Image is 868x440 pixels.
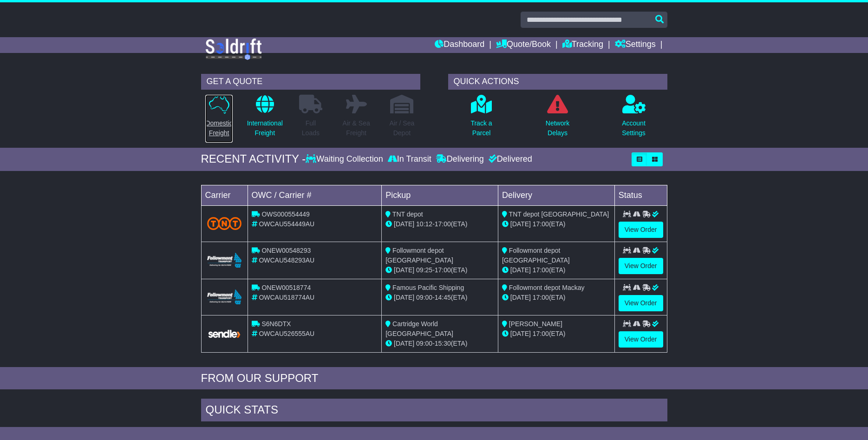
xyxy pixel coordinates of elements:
a: NetworkDelays [545,94,570,143]
span: TNT depot [392,210,423,218]
img: TNT_Domestic.png [207,217,242,230]
span: 17:00 [435,266,451,274]
span: 17:00 [533,220,549,228]
span: 17:00 [533,266,549,274]
p: International Freight [247,118,283,138]
div: (ETA) [502,265,611,275]
span: Followmont depot [GEOGRAPHIC_DATA] [385,247,453,264]
span: S6N6DTX [261,320,291,328]
span: [DATE] [510,294,531,301]
span: [PERSON_NAME] [509,320,562,328]
span: Cartridge World [GEOGRAPHIC_DATA] [385,320,453,337]
p: Track a Parcel [470,118,492,138]
span: [DATE] [510,220,531,228]
a: View Order [619,258,663,274]
a: View Order [619,222,663,238]
span: OWCAU518774AU [259,294,314,301]
a: Track aParcel [470,94,492,143]
a: InternationalFreight [247,94,283,143]
p: Domestic Freight [205,118,232,138]
img: GetCarrierServiceLogo [207,329,242,339]
span: Followmont depot [GEOGRAPHIC_DATA] [502,247,570,264]
div: Delivered [486,154,532,164]
img: Followmont_Transport.png [207,253,242,268]
span: 17:00 [533,294,549,301]
td: Pickup [382,185,498,205]
p: Network Delays [546,118,569,138]
div: (ETA) [502,293,611,302]
div: (ETA) [502,329,611,339]
span: [DATE] [510,330,531,337]
div: - (ETA) [385,265,494,275]
a: Settings [615,37,656,53]
td: Delivery [498,185,614,205]
div: - (ETA) [385,219,494,229]
td: Status [614,185,667,205]
span: Followmont depot Mackay [509,284,585,291]
div: - (ETA) [385,339,494,348]
p: Air & Sea Freight [343,118,370,138]
span: OWCAU548293AU [259,256,314,264]
p: Air / Sea Depot [390,118,415,138]
div: FROM OUR SUPPORT [201,372,667,385]
div: Delivering [434,154,486,164]
span: [DATE] [394,220,414,228]
div: Waiting Collection [306,154,385,164]
span: ONEW00548293 [261,247,311,254]
span: OWCAU554449AU [259,220,314,228]
span: 09:00 [416,340,432,347]
div: GET A QUOTE [201,74,420,90]
span: 14:45 [435,294,451,301]
div: Quick Stats [201,399,667,424]
img: Followmont_Transport.png [207,289,242,305]
span: 10:12 [416,220,432,228]
span: TNT depot [GEOGRAPHIC_DATA] [509,210,609,218]
td: Carrier [201,185,248,205]
a: Quote/Book [496,37,551,53]
a: Dashboard [435,37,484,53]
span: 15:30 [435,340,451,347]
span: [DATE] [394,340,414,347]
a: Tracking [562,37,603,53]
td: OWC / Carrier # [248,185,382,205]
span: ONEW00518774 [261,284,311,291]
a: AccountSettings [621,94,646,143]
span: OWCAU526555AU [259,330,314,337]
span: 09:00 [416,294,432,301]
div: In Transit [385,154,434,164]
span: 17:00 [533,330,549,337]
div: - (ETA) [385,293,494,302]
div: (ETA) [502,219,611,229]
p: Full Loads [299,118,322,138]
span: OWS000554449 [261,210,310,218]
span: 09:25 [416,266,432,274]
span: 17:00 [435,220,451,228]
a: DomesticFreight [205,94,233,143]
span: [DATE] [394,266,414,274]
span: [DATE] [394,294,414,301]
div: RECENT ACTIVITY - [201,152,306,166]
span: Famous Pacific Shipping [392,284,464,291]
a: View Order [619,295,663,311]
p: Account Settings [622,118,646,138]
a: View Order [619,331,663,348]
div: QUICK ACTIONS [448,74,667,90]
span: [DATE] [510,266,531,274]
